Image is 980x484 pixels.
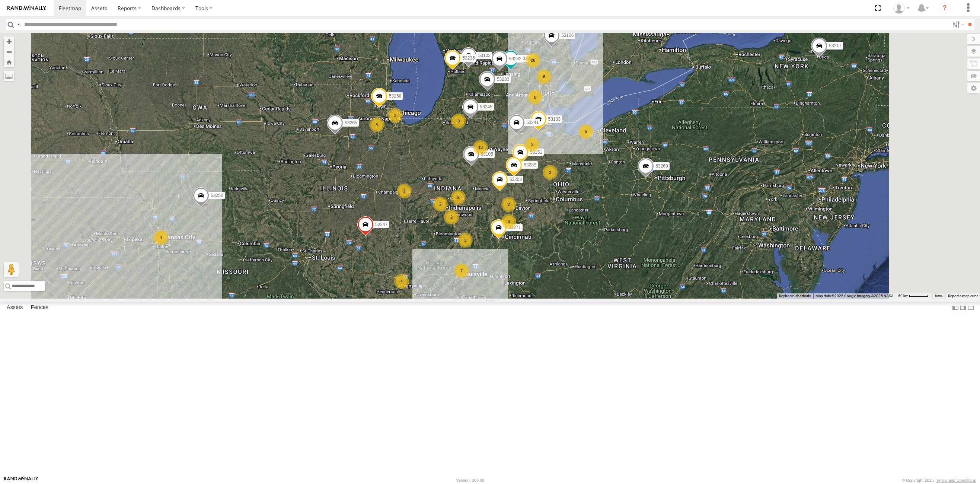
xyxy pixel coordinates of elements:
span: 53151 [530,150,542,155]
a: Visit our Website [4,477,38,484]
a: Terms (opens in new tab) [935,294,942,297]
label: Search Query [16,19,22,30]
div: 3 [458,233,473,248]
div: 3 [388,108,403,123]
label: Search Filter Options [949,19,965,30]
div: 2 [397,184,412,198]
button: Map Scale: 50 km per 50 pixels [896,293,931,299]
a: Terms and Conditions [936,478,976,483]
span: 53235 [462,55,475,61]
div: 13 [473,140,488,155]
span: 53250 [211,193,223,198]
label: Dock Summary Table to the Left [952,302,959,313]
span: 53217 [829,43,841,48]
button: Keyboard shortcuts [779,293,811,299]
button: Zoom in [4,36,14,47]
span: 53241 [526,120,539,125]
div: 2 [451,190,466,205]
span: 53282 [509,56,521,61]
span: 53269 [655,163,668,169]
div: 4 [153,230,168,245]
span: 50 km [898,294,909,298]
label: Fences [27,303,52,313]
div: 6 [537,69,552,84]
img: rand-logo.svg [7,6,46,11]
label: Assets [3,303,26,313]
span: 53102 [478,53,490,58]
a: Report a map error [948,294,978,298]
div: 2 [501,197,516,212]
div: © Copyright 2025 - [902,478,976,483]
span: 53245 [480,104,492,109]
div: 2 [543,165,558,180]
div: 3 [501,214,516,229]
div: 3 [451,114,466,128]
span: Map data ©2025 Google Imagery ©2025 NASA [815,294,894,298]
div: 2 [433,197,448,211]
span: 53289 [524,162,536,168]
span: 53247 [375,222,387,227]
div: 3 [369,117,384,132]
div: 2 [444,210,459,225]
span: 53105 [481,152,493,157]
button: Zoom Home [4,57,14,67]
span: 53258 [389,93,401,99]
div: 5 [578,124,593,139]
span: 53265 [345,120,357,125]
button: Zoom out [4,47,14,57]
div: 3 [525,137,540,152]
div: 8 [528,90,543,105]
span: 53133 [548,117,560,122]
label: Dock Summary Table to the Right [959,302,967,313]
div: Version: 306.00 [456,478,484,483]
label: Hide Summary Table [967,302,974,313]
button: Drag Pegman onto the map to open Street View [4,262,19,277]
label: Map Settings [967,83,980,93]
span: 53203 [509,177,521,182]
label: Measure [4,71,14,81]
span: 53271 [508,225,521,230]
div: Miky Transport [891,3,912,14]
span: 53106 [561,33,573,38]
span: 53280 [497,77,509,82]
div: 4 [394,274,409,289]
div: 7 [454,263,469,278]
i: ? [939,2,951,14]
div: 26 [526,53,540,68]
